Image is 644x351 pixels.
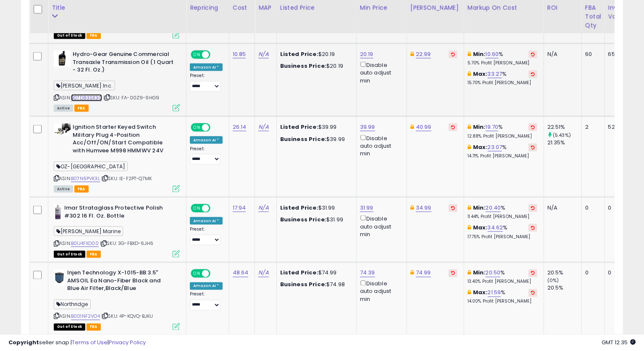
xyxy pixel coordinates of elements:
[67,269,169,295] b: Injen Technology X-1015-BB 3.5" AMSOIL Ea Nano-Fiber Black and Blue Air Filter,Black/Blue
[101,313,153,320] span: | SKU: 4P-KQVQ-BJKU
[54,32,85,39] span: All listings that are currently out of stock and unavailable for purchase on Amazon
[190,64,223,71] div: Amazon AI *
[360,214,400,238] div: Disable auto adjust min
[585,269,598,277] div: 0
[473,123,486,131] b: Min:
[280,123,350,131] div: $39.99
[54,204,180,257] div: ASIN:
[488,70,502,78] a: 33.27
[280,3,353,12] div: Listed Price
[486,50,499,58] a: 10.60
[280,281,350,289] div: $74.98
[258,204,268,212] a: N/A
[87,251,101,258] span: FBA
[468,299,537,305] p: 14.00% Profit [PERSON_NAME]
[54,123,71,136] img: 41VEBzoz0GL._SL40_.jpg
[233,3,252,12] div: Cost
[553,132,571,138] small: (5.43%)
[54,123,180,191] div: ASIN:
[280,216,350,223] div: $31.99
[416,123,431,131] a: 40.99
[547,277,559,284] small: (0%)
[488,289,501,297] a: 21.59
[360,50,373,58] a: 20.19
[486,269,501,277] a: 20.50
[109,338,146,346] a: Privacy Policy
[486,123,499,131] a: 19.70
[608,204,630,212] div: 0
[360,60,400,85] div: Disable auto adjust min
[547,3,578,12] div: ROI
[360,123,375,131] a: 39.99
[190,282,223,290] div: Amazon AI *
[192,124,202,131] span: ON
[468,51,537,66] div: %
[585,204,598,212] div: 0
[54,226,123,236] span: [PERSON_NAME] Marine
[416,204,431,212] a: 34.99
[468,144,537,159] div: %
[547,285,581,292] div: 20.5%
[74,186,89,193] span: FBA
[547,139,581,146] div: 21.35%
[54,204,62,221] img: 31UNKsfZI2L._SL40_.jpg
[190,146,223,165] div: Preset:
[190,292,223,311] div: Preset:
[488,143,502,152] a: 23.07
[360,204,373,212] a: 31.99
[54,186,73,193] span: All listings currently available for purchase on Amazon
[416,50,431,58] a: 22.99
[190,3,226,12] div: Repricing
[602,338,636,346] span: 2025-10-9 12:35 GMT
[468,214,537,220] p: 11.44% Profit [PERSON_NAME]
[71,175,100,182] a: B07N6PVK3L
[468,269,537,285] div: %
[486,204,501,212] a: 20.40
[233,50,246,58] a: 10.85
[100,240,153,247] span: | SKU: 3G-FBXD-6JH6
[190,73,223,92] div: Preset:
[360,279,400,303] div: Disable auto adjust min
[64,204,166,222] b: Imar Strataglass Protective Polish #302 16 Fl. Oz. Bottle
[192,205,202,212] span: ON
[360,269,375,277] a: 74.39
[280,50,318,58] b: Listed Price:
[280,281,326,289] b: Business Price:
[209,124,223,131] span: OFF
[54,269,180,330] div: ASIN:
[468,153,537,159] p: 14.71% Profit [PERSON_NAME]
[280,204,350,212] div: $31.99
[87,324,101,331] span: FBA
[468,279,537,285] p: 13.40% Profit [PERSON_NAME]
[209,205,223,212] span: OFF
[87,32,101,39] span: FBA
[410,3,460,12] div: [PERSON_NAME]
[468,70,537,86] div: %
[192,51,202,58] span: ON
[71,240,99,247] a: B01J4FXD00
[473,50,486,58] b: Min:
[280,62,350,70] div: $20.19
[54,251,85,258] span: All listings that are currently out of stock and unavailable for purchase on Amazon
[585,51,598,58] div: 60
[54,51,180,111] div: ASIN:
[71,94,102,101] a: B07D83SR3Q
[233,269,249,277] a: 48.64
[488,223,503,232] a: 34.62
[280,51,350,58] div: $20.19
[468,234,537,240] p: 17.75% Profit [PERSON_NAME]
[585,3,601,30] div: FBA Total Qty
[280,269,350,277] div: $74.99
[468,289,537,305] div: %
[190,217,223,225] div: Amazon AI *
[8,339,146,347] div: seller snap | |
[103,94,159,101] span: | SKU: FA-00Z9-9HG9
[280,204,318,212] b: Listed Price:
[473,70,488,78] b: Max:
[101,175,152,182] span: | SKU: IE-F2PT-Q7MK
[209,51,223,58] span: OFF
[473,143,488,151] b: Max:
[360,133,400,158] div: Disable auto adjust min
[54,51,71,67] img: 41PHuojKkRL._SL40_.jpg
[280,62,326,70] b: Business Price:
